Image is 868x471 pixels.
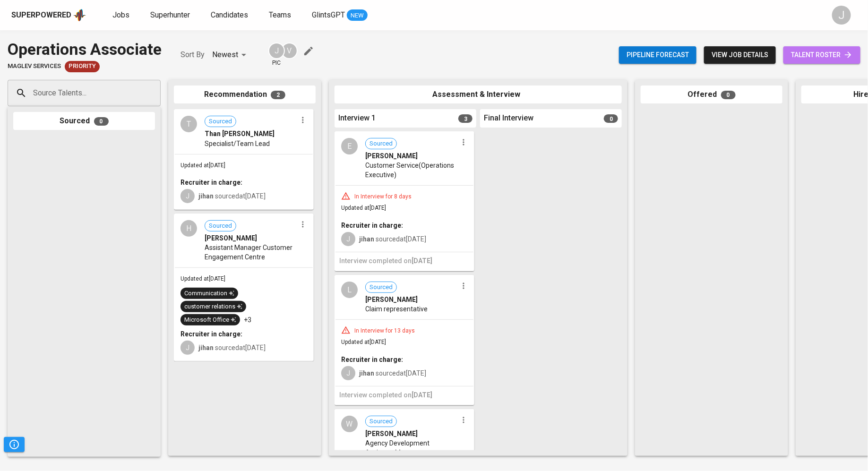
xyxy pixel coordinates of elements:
p: Sort By [180,49,205,60]
span: sourced at [DATE] [359,369,426,377]
div: H [180,220,197,237]
div: Superpowered [11,10,71,21]
div: Communication [184,289,234,298]
span: sourced at [DATE] [359,235,426,243]
b: Recruiter in charge: [341,222,403,229]
div: customer relations [184,302,242,311]
div: Assessment & Interview [335,86,622,104]
div: J [180,189,195,203]
span: [DATE] [412,257,432,265]
span: talent roster [791,49,853,61]
span: Updated at [DATE] [180,275,225,282]
b: Recruiter in charge: [341,356,403,363]
div: In Interview for 8 days [351,193,415,201]
span: Pipeline forecast [627,49,689,61]
span: Candidates [211,10,248,19]
span: Teams [269,10,291,19]
button: Open [155,92,157,94]
span: Sourced [205,117,236,126]
span: Than [PERSON_NAME] [205,129,275,138]
div: Offered [641,86,782,104]
span: 2 [271,91,285,99]
button: Pipeline forecast [619,46,696,64]
div: Operations Associate [8,38,162,61]
div: TSourcedThan [PERSON_NAME]Specialist/Team LeadUpdated at[DATE]Recruiter in charge:Jjihan sourceda... [174,109,314,210]
h6: Interview completed on [339,256,470,266]
div: W [341,416,358,432]
span: [PERSON_NAME] [205,233,257,243]
div: J [268,43,285,59]
div: V [281,43,298,59]
div: In Interview for 13 days [351,327,419,335]
span: Superhunter [150,10,190,19]
span: Updated at [DATE] [180,162,225,169]
span: [PERSON_NAME] [365,295,418,304]
div: J [341,232,355,246]
div: L [341,282,358,298]
div: Recommendation [174,86,316,104]
div: T [180,116,197,132]
div: J [832,6,851,25]
p: +3 [244,315,251,325]
img: app logo [73,8,86,22]
span: sourced at [DATE] [198,192,266,200]
b: jihan [198,344,214,351]
div: Microsoft Office [184,316,236,325]
div: pic [268,43,285,67]
div: J [180,341,195,355]
a: talent roster [783,46,860,64]
div: New Job received from Demand Team [65,61,100,72]
span: Claim representative [365,304,428,314]
span: Updated at [DATE] [341,339,386,345]
span: 0 [94,117,109,126]
span: Sourced [366,283,396,292]
div: Newest [212,46,249,64]
a: Jobs [112,9,131,21]
button: view job details [704,46,776,64]
span: sourced at [DATE] [198,344,266,351]
span: [DATE] [412,391,432,399]
a: GlintsGPT NEW [312,9,368,21]
span: Interview 1 [338,113,376,124]
span: Maglev Services [8,62,61,71]
span: Sourced [205,222,236,231]
b: Recruiter in charge: [180,179,242,186]
span: Assistant Manager Customer Engagement Centre [205,243,297,262]
div: LSourced[PERSON_NAME]Claim representativeIn Interview for 13 daysUpdated at[DATE]Recruiter in cha... [335,275,474,405]
span: Updated at [DATE] [341,205,386,211]
span: Specialist/Team Lead [205,139,270,148]
div: J [341,366,355,380]
span: GlintsGPT [312,10,345,19]
span: Final Interview [484,113,533,124]
span: [PERSON_NAME] [365,151,418,161]
span: Priority [65,62,100,71]
a: Teams [269,9,293,21]
span: Jobs [112,10,129,19]
a: Superpoweredapp logo [11,8,86,22]
span: Sourced [366,417,396,426]
div: ESourced[PERSON_NAME]Customer Service(Operations Executive)In Interview for 8 daysUpdated at[DATE... [335,131,474,271]
h6: Interview completed on [339,390,470,401]
div: E [341,138,358,154]
span: 3 [458,114,473,123]
b: Recruiter in charge: [180,330,242,338]
b: jihan [198,192,214,200]
p: Newest [212,49,238,60]
button: Pipeline Triggers [4,437,25,452]
b: jihan [359,235,374,243]
span: 0 [604,114,618,123]
a: Superhunter [150,9,192,21]
span: view job details [712,49,768,61]
b: jihan [359,369,374,377]
span: Customer Service(Operations Executive) [365,161,457,180]
span: Agency Development Assistant Manager [365,438,457,457]
span: [PERSON_NAME] [365,429,418,438]
div: Sourced [13,112,155,130]
a: Candidates [211,9,250,21]
div: HSourced[PERSON_NAME]Assistant Manager Customer Engagement CentreUpdated at[DATE]Communicationcus... [174,214,314,361]
span: NEW [347,11,368,20]
span: Sourced [366,139,396,148]
span: 0 [721,91,736,99]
